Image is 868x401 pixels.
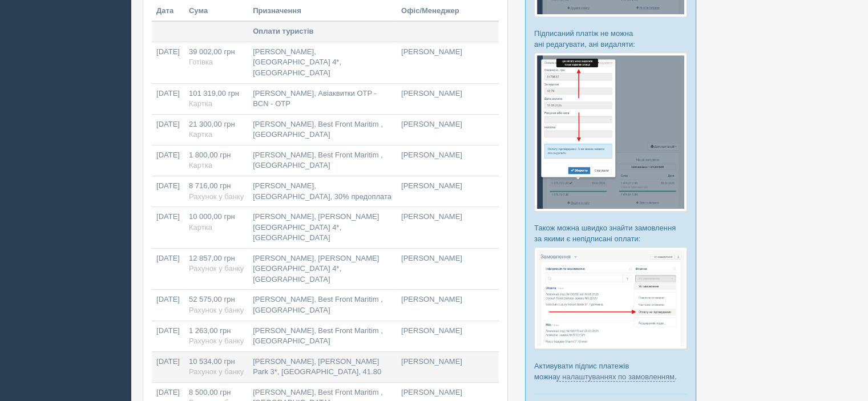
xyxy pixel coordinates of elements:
[189,99,212,108] span: Картка
[184,145,248,176] td: 1 800,00 грн
[152,145,184,176] td: [DATE]
[152,83,184,114] td: [DATE]
[184,1,248,22] th: Сума
[152,207,184,249] td: [DATE]
[534,361,687,382] p: Активувати підпис платежів можна .
[152,1,184,22] th: Дата
[248,145,397,176] td: [PERSON_NAME], Best Front Maritim , [GEOGRAPHIC_DATA]
[184,83,248,114] td: 101 319,00 грн
[248,83,397,114] td: [PERSON_NAME], Авіаквитки OTP - BCN - OTP
[534,222,687,244] p: Також можна швидко знайти замовлення за якими є непідписані оплати:
[184,351,248,382] td: 10 534,00 грн
[248,351,397,382] td: [PERSON_NAME], [PERSON_NAME] Park 3*, [GEOGRAPHIC_DATA], 41.80
[189,130,212,139] span: Картка
[189,337,244,345] span: Рахунок у банку
[248,21,499,42] td: Оплати туристів
[152,321,184,351] td: [DATE]
[248,42,397,83] td: [PERSON_NAME], [GEOGRAPHIC_DATA] 4*, [GEOGRAPHIC_DATA]
[397,248,499,290] td: [PERSON_NAME]
[152,176,184,206] td: [DATE]
[184,114,248,145] td: 21 300,00 грн
[184,176,248,206] td: 8 716,00 грн
[248,248,397,290] td: [PERSON_NAME], [PERSON_NAME][GEOGRAPHIC_DATA] 4*, [GEOGRAPHIC_DATA]
[248,290,397,321] td: [PERSON_NAME], Best Front Maritim , [GEOGRAPHIC_DATA]
[556,372,675,382] a: у налаштуваннях по замовленням
[248,321,397,351] td: [PERSON_NAME], Best Front Maritim , [GEOGRAPHIC_DATA]
[534,247,687,349] img: %D0%BF%D1%96%D0%B4%D1%82%D0%B2%D0%B5%D1%80%D0%B4%D0%B6%D0%B5%D0%BD%D0%BD%D1%8F-%D0%BE%D0%BF%D0%BB...
[184,248,248,290] td: 12 857,00 грн
[189,367,244,376] span: Рахунок у банку
[184,42,248,83] td: 39 002,00 грн
[397,207,499,249] td: [PERSON_NAME]
[397,114,499,145] td: [PERSON_NAME]
[248,207,397,249] td: [PERSON_NAME], [PERSON_NAME][GEOGRAPHIC_DATA] 4*, [GEOGRAPHIC_DATA]
[397,321,499,351] td: [PERSON_NAME]
[248,1,397,22] th: Призначення
[189,58,213,66] span: Готівка
[184,321,248,351] td: 1 263,00 грн
[152,290,184,321] td: [DATE]
[189,264,244,273] span: Рахунок у банку
[397,145,499,176] td: [PERSON_NAME]
[397,83,499,114] td: [PERSON_NAME]
[189,161,212,169] span: Картка
[534,28,687,50] p: Підписаний платіж не можна ані редагувати, ані видаляти:
[189,306,244,314] span: Рахунок у банку
[152,248,184,290] td: [DATE]
[152,42,184,83] td: [DATE]
[397,290,499,321] td: [PERSON_NAME]
[189,192,244,201] span: Рахунок у банку
[248,176,397,206] td: [PERSON_NAME], [GEOGRAPHIC_DATA], 30% предоплата
[397,351,499,382] td: [PERSON_NAME]
[534,52,687,211] img: %D0%BF%D1%96%D0%B4%D1%82%D0%B2%D0%B5%D1%80%D0%B4%D0%B6%D0%B5%D0%BD%D0%BD%D1%8F-%D0%BE%D0%BF%D0%BB...
[248,114,397,145] td: [PERSON_NAME], Best Front Maritim , [GEOGRAPHIC_DATA]
[152,351,184,382] td: [DATE]
[397,176,499,206] td: [PERSON_NAME]
[189,223,212,232] span: Картка
[184,290,248,321] td: 52 575,00 грн
[397,42,499,83] td: [PERSON_NAME]
[184,207,248,249] td: 10 000,00 грн
[397,1,499,22] th: Офіс/Менеджер
[152,114,184,145] td: [DATE]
